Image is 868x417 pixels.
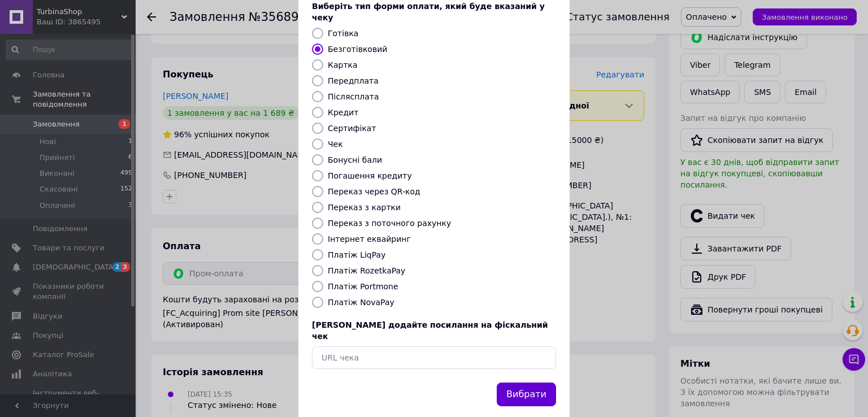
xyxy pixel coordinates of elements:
label: Передплата [328,76,379,85]
label: Платіж Portmone [328,282,398,291]
label: Погашення кредиту [328,171,412,180]
span: Виберіть тип форми оплати, який буде вказаний у чеку [312,2,545,22]
input: URL чека [312,346,556,369]
label: Післясплата [328,92,379,101]
label: Картка [328,60,358,69]
label: Сертифікат [328,124,376,133]
label: Готівка [328,29,358,38]
span: [PERSON_NAME] додайте посилання на фіскальний чек [312,320,548,341]
label: Платіж RozetkaPay [328,266,405,275]
label: Кредит [328,108,358,117]
button: Вибрати [497,383,556,407]
label: Безготівковий [328,45,387,54]
label: Платіж NovaPay [328,298,394,307]
label: Переказ через QR-код [328,187,420,196]
label: Переказ з картки [328,203,401,212]
label: Чек [328,140,343,149]
label: Інтернет еквайринг [328,234,411,244]
label: Платіж LiqPay [328,250,385,259]
label: Переказ з поточного рахунку [328,219,451,228]
label: Бонусні бали [328,155,382,164]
